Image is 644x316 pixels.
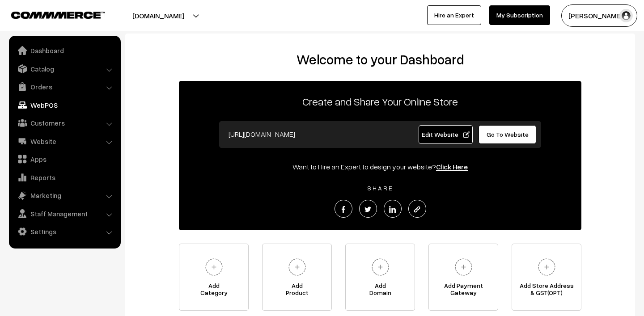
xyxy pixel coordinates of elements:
[479,125,536,144] a: Go To Website
[11,97,118,113] a: WebPOS
[202,255,226,279] img: plus.svg
[346,282,415,300] span: Add Domain
[101,4,216,27] button: [DOMAIN_NAME]
[263,282,331,300] span: Add Product
[11,42,118,59] a: Dashboard
[11,9,89,20] a: COMMMERCE
[345,244,415,311] a: AddDomain
[179,244,249,311] a: AddCategory
[179,282,248,300] span: Add Category
[11,169,118,185] a: Reports
[429,282,498,300] span: Add Payment Gateway
[134,51,626,67] h2: Welcome to your Dashboard
[11,115,118,131] a: Customers
[561,4,637,27] button: [PERSON_NAME]
[419,125,473,144] a: Edit Website
[487,131,529,138] span: Go To Website
[619,9,633,22] img: user
[363,184,398,192] span: SHARE
[179,161,581,172] div: Want to Hire an Expert to design your website?
[11,187,118,203] a: Marketing
[512,282,581,300] span: Add Store Address & GST(OPT)
[262,244,332,311] a: AddProduct
[11,12,105,18] img: COMMMERCE
[285,255,309,279] img: plus.svg
[179,93,581,110] p: Create and Share Your Online Store
[451,255,476,279] img: plus.svg
[512,244,581,311] a: Add Store Address& GST(OPT)
[427,5,481,25] a: Hire an Expert
[11,223,118,240] a: Settings
[11,61,118,77] a: Catalog
[436,162,468,171] a: Click Here
[11,206,118,222] a: Staff Management
[368,255,393,279] img: plus.svg
[534,255,559,279] img: plus.svg
[11,133,118,149] a: Website
[489,5,550,25] a: My Subscription
[11,79,118,95] a: Orders
[11,151,118,167] a: Apps
[422,131,470,138] span: Edit Website
[428,244,498,311] a: Add PaymentGateway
